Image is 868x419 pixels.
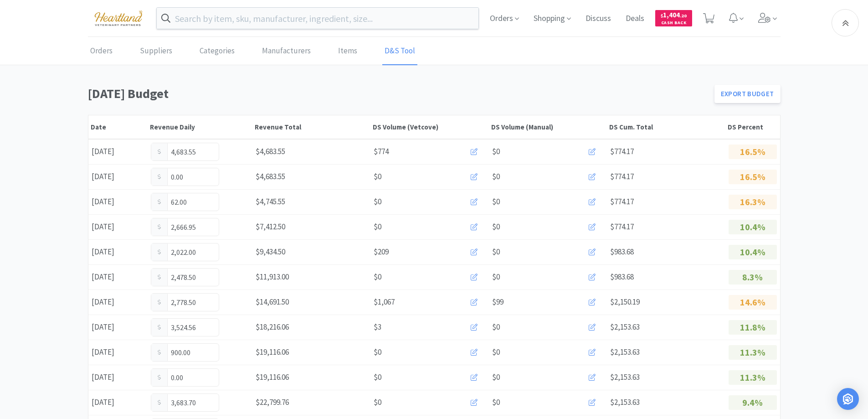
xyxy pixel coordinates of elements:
span: $0 [374,196,381,208]
span: $2,150.19 [610,297,640,307]
span: $0 [492,396,500,409]
h1: [DATE] Budget [88,83,709,104]
p: 10.4% [729,220,777,234]
div: DS Volume (Vetcove) [373,123,487,131]
span: $18,216.06 [256,322,289,332]
a: $1,404.20Cash Back [655,6,692,31]
span: $774.17 [610,197,634,207]
span: $0 [492,221,500,233]
span: $0 [374,271,381,283]
div: [DATE] [88,167,148,186]
span: Cash Back [661,21,687,26]
span: $0 [492,346,500,358]
span: $22,799.76 [256,397,289,407]
a: Manufacturers [260,37,313,65]
a: Export Budget [714,85,781,103]
span: . 20 [680,13,687,19]
span: $19,116.06 [256,347,289,357]
span: $774 [374,145,389,158]
span: $9,434.50 [256,247,285,257]
div: [DATE] [88,192,148,211]
span: $4,745.55 [256,197,285,207]
div: Open Intercom Messenger [837,388,859,410]
div: Revenue Daily [150,123,250,131]
div: DS Cum. Total [609,123,723,131]
a: Discuss [582,15,615,23]
span: $774.17 [610,171,634,181]
p: 11.3% [729,345,777,360]
span: $14,691.50 [256,297,289,307]
p: 11.8% [729,320,777,335]
div: [DATE] [88,243,148,261]
div: [DATE] [88,142,148,161]
div: DS Volume (Manual) [491,123,605,131]
span: $0 [492,271,500,283]
p: 14.6% [729,295,777,310]
div: DS Percent [728,123,778,131]
span: 1,404 [661,10,687,19]
p: 16.5% [729,145,777,159]
span: $0 [374,221,381,233]
span: $11,913.00 [256,272,289,282]
img: cad7bdf275c640399d9c6e0c56f98fd2_10.png [88,5,149,31]
span: $774.17 [610,222,634,232]
span: $0 [374,171,381,183]
div: [DATE] [88,343,148,362]
a: Items [336,37,360,65]
a: D&S Tool [382,37,417,65]
div: [DATE] [88,217,148,236]
p: 10.4% [729,245,777,259]
a: Suppliers [138,37,175,65]
span: $209 [374,246,389,258]
a: Deals [622,15,648,23]
span: $0 [374,396,381,409]
span: $2,153.63 [610,347,640,357]
span: $0 [492,145,500,158]
p: 16.3% [729,195,777,209]
span: $983.68 [610,272,634,282]
div: Revenue Total [255,123,369,131]
a: Categories [197,37,237,65]
span: $99 [492,296,503,308]
span: $0 [492,371,500,383]
span: $19,116.06 [256,372,289,382]
div: [DATE] [88,318,148,336]
div: [DATE] [88,368,148,387]
div: [DATE] [88,268,148,286]
p: 11.3% [729,370,777,385]
div: [DATE] [88,293,148,311]
span: $983.68 [610,247,634,257]
span: $1,067 [374,296,395,308]
p: 9.4% [729,395,777,410]
a: Orders [88,37,115,65]
span: $774.17 [610,146,634,156]
div: Date [91,123,145,131]
span: $0 [374,346,381,358]
input: Search by item, sku, manufacturer, ingredient, size... [157,8,479,29]
div: [DATE] [88,393,148,412]
span: $ [661,13,663,19]
span: $4,683.55 [256,146,285,156]
span: $0 [492,246,500,258]
span: $2,153.63 [610,372,640,382]
span: $0 [492,321,500,333]
p: 8.3% [729,270,777,285]
span: $7,412.50 [256,222,285,232]
span: $2,153.63 [610,397,640,407]
span: $4,683.55 [256,171,285,181]
span: $0 [492,196,500,208]
span: $0 [374,371,381,383]
p: 16.5% [729,170,777,184]
span: $0 [492,171,500,183]
span: $2,153.63 [610,322,640,332]
span: $3 [374,321,381,333]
